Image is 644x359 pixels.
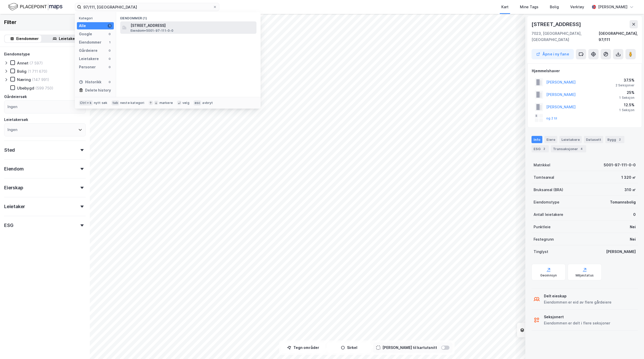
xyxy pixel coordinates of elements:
[382,345,437,351] div: [PERSON_NAME] til kartutsnitt
[81,3,213,11] input: Søk på adresse, matrikkel, gårdeiere, leietakere eller personer
[617,137,622,142] div: 2
[17,69,27,74] div: Bolig
[32,77,49,82] div: (147 991)
[4,117,28,123] div: Leietakersøk
[17,86,34,91] div: Ubebygd
[544,136,557,143] div: Eiere
[532,30,599,43] div: 7023, [GEOGRAPHIC_DATA], [GEOGRAPHIC_DATA]
[551,145,586,152] div: Transaksjoner
[576,273,594,278] div: Miljøstatus
[116,12,261,21] div: Eiendommer (1)
[85,87,111,93] div: Delete history
[610,199,636,205] div: Tomannsbolig
[108,65,112,69] div: 0
[131,29,174,33] span: Eiendom • 5001-97-111-0-0
[534,199,559,205] div: Eiendomstype
[202,101,213,105] div: avbryt
[4,51,30,57] div: Eiendomstype
[79,47,98,54] div: Gårdeiere
[79,31,92,37] div: Google
[79,23,86,29] div: Alle
[532,136,542,143] div: Info
[131,22,254,29] span: [STREET_ADDRESS]
[16,36,39,42] div: Eiendommer
[108,80,112,84] div: 0
[599,30,638,43] div: [GEOGRAPHIC_DATA], 97/111
[616,83,634,87] div: 2 Seksjoner
[630,224,636,230] div: Nei
[544,293,611,299] div: Delt eieskap
[544,320,610,326] div: Eiendommen er delt i flere seksjoner
[598,4,627,10] div: [PERSON_NAME]
[17,61,28,66] div: Annet
[8,2,62,11] img: logo.f888ab2527a4732fd821a326f86c7f29.svg
[618,334,644,359] iframe: Chat Widget
[618,334,644,359] div: Kontrollprogram for chat
[542,146,547,151] div: 2
[604,162,636,168] div: 5001-97-111-0-0
[108,57,112,61] div: 0
[120,101,144,105] div: neste kategori
[35,86,53,91] div: (599 750)
[79,64,96,70] div: Personer
[584,136,603,143] div: Datasett
[619,102,634,108] div: 12.5%
[544,314,610,320] div: Seksjonert
[621,174,636,181] div: 1 320 ㎡
[111,100,119,105] div: tab
[619,89,634,96] div: 25%
[28,69,47,74] div: (1 711 670)
[79,100,93,105] div: Ctrl + k
[534,174,554,181] div: Tomteareal
[544,299,611,305] div: Eiendommen er eid av flere gårdeiere
[4,18,17,26] div: Filter
[534,211,563,218] div: Antall leietakere
[534,236,554,242] div: Festegrunn
[4,203,25,210] div: Leietaker
[570,4,584,10] div: Verktøy
[559,136,582,143] div: Leietakere
[4,222,13,229] div: ESG
[79,79,101,85] div: Historikk
[59,36,79,42] div: Leietakere
[7,127,17,133] div: Ingen
[108,24,112,28] div: 1
[532,49,574,59] button: Åpne i ny fane
[605,136,624,143] div: Bygg
[108,32,112,36] div: 0
[532,20,582,28] div: [STREET_ADDRESS]
[532,145,549,152] div: ESG
[108,40,112,44] div: 1
[194,100,202,105] div: esc
[540,273,557,278] div: Geoinnsyn
[624,187,636,193] div: 310 ㎡
[633,211,636,218] div: 0
[7,104,17,110] div: Ingen
[327,342,371,353] button: Sirkel
[534,224,551,230] div: Punktleie
[534,249,548,255] div: Tinglyst
[4,147,15,153] div: Sted
[534,162,550,168] div: Matrikkel
[17,77,31,82] div: Næring
[619,96,634,100] div: 1 Seksjon
[630,236,636,242] div: Nei
[281,342,325,353] button: Tegn områder
[94,101,108,105] div: nytt søk
[4,94,27,100] div: Gårdeiersøk
[4,185,23,191] div: Eierskap
[159,101,173,105] div: markere
[4,166,24,172] div: Eiendom
[550,4,559,10] div: Bolig
[79,39,101,45] div: Eiendommer
[501,4,509,10] div: Kart
[579,146,584,151] div: 4
[520,4,538,10] div: Mine Tags
[616,77,634,83] div: 37.5%
[606,249,636,255] div: [PERSON_NAME]
[79,56,99,62] div: Leietakere
[79,16,114,20] div: Kategori
[532,68,638,74] div: Hjemmelshaver
[29,61,43,66] div: (7 597)
[108,48,112,53] div: 0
